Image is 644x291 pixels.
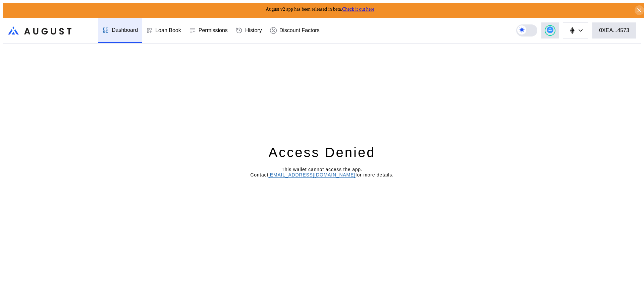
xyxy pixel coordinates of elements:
span: This wallet cannot access the app. Contact for more details. [250,167,394,177]
div: Loan Book [155,27,181,33]
span: August v2 app has been released in beta. [266,7,374,12]
img: chain logo [569,27,576,34]
a: History [232,18,266,43]
div: Dashboard [112,27,138,33]
div: Permissions [199,27,228,33]
button: chain logo [563,22,588,39]
a: Loan Book [142,18,185,43]
div: Discount Factors [279,27,320,33]
button: 0XEA...4573 [592,22,636,39]
a: Dashboard [98,18,142,43]
a: Check it out here [342,7,374,12]
div: History [245,27,262,33]
div: 0XEA...4573 [599,27,629,33]
div: Access Denied [269,144,376,161]
a: [EMAIL_ADDRESS][DOMAIN_NAME] [268,172,356,178]
a: Discount Factors [266,18,324,43]
a: Permissions [185,18,232,43]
